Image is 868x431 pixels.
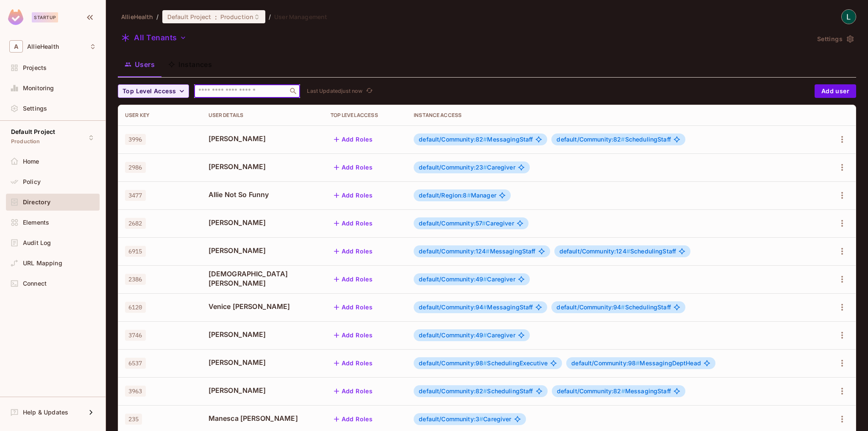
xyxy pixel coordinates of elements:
[23,64,47,71] span: Projects
[364,86,374,96] button: refresh
[419,164,515,171] span: Caregiver
[419,276,515,283] span: Caregiver
[366,87,373,95] span: refresh
[8,9,23,25] img: SReyMgAAAABJRU5ErkJggg==
[419,416,511,423] span: Caregiver
[274,13,327,21] span: User Management
[209,218,317,227] span: [PERSON_NAME]
[362,86,374,96] span: Click to refresh data
[621,136,625,143] span: #
[23,85,54,92] span: Monitoring
[125,274,146,285] span: 2386
[23,280,47,287] span: Connect
[815,84,856,98] button: Add user
[269,13,271,21] li: /
[23,409,68,416] span: Help & Updates
[419,248,535,255] span: MessagingStaff
[125,414,142,425] span: 235
[209,269,317,288] span: [DEMOGRAPHIC_DATA] [PERSON_NAME]
[331,273,376,286] button: Add Roles
[125,358,146,369] span: 6537
[557,387,625,395] span: default/Community:82
[331,161,376,174] button: Add Roles
[32,12,58,22] div: Startup
[626,247,630,255] span: #
[118,84,189,98] button: Top Level Access
[419,359,487,367] span: default/Community:98
[125,190,146,201] span: 3477
[118,54,161,75] button: Users
[621,387,625,395] span: #
[331,356,376,370] button: Add Roles
[814,32,856,46] button: Settings
[156,13,159,21] li: /
[483,331,487,339] span: #
[331,300,376,314] button: Add Roles
[122,86,176,97] span: Top Level Access
[419,332,515,339] span: Caregiver
[209,358,317,367] span: [PERSON_NAME]
[125,302,146,313] span: 6120
[483,387,487,395] span: #
[559,247,630,255] span: default/Community:124
[23,219,49,226] span: Elements
[419,136,487,143] span: default/Community:82
[571,359,640,367] span: default/Community:98
[419,304,533,311] span: MessagingStaff
[125,162,146,173] span: 2986
[559,248,676,255] span: SchedulingStaff
[125,134,146,145] span: 3996
[209,134,317,143] span: [PERSON_NAME]
[419,275,487,283] span: default/Community:49
[209,246,317,255] span: [PERSON_NAME]
[23,239,51,246] span: Audit Log
[209,330,317,339] span: [PERSON_NAME]
[483,275,487,283] span: #
[125,386,146,397] span: 3963
[331,189,376,202] button: Add Roles
[419,247,490,255] span: default/Community:124
[621,303,625,311] span: #
[482,220,486,227] span: #
[556,304,670,311] span: SchedulingStaff
[331,412,376,426] button: Add Roles
[419,192,496,199] span: Manager
[331,217,376,230] button: Add Roles
[419,220,514,227] span: Caregiver
[483,359,487,367] span: #
[419,136,533,143] span: MessagingStaff
[23,260,62,267] span: URL Mapping
[842,10,856,24] img: Luiz da Silva
[331,245,376,258] button: Add Roles
[23,178,41,185] span: Policy
[118,31,190,44] button: All Tenants
[419,360,548,367] span: SchedulingExecutive
[23,105,47,112] span: Settings
[167,13,211,21] span: Default Project
[479,415,483,423] span: #
[636,359,640,367] span: #
[161,54,219,75] button: Instances
[556,136,625,143] span: default/Community:82
[220,13,253,21] span: Production
[483,303,487,311] span: #
[125,218,146,229] span: 2682
[556,136,670,143] span: SchedulingStaff
[209,190,317,199] span: Allie Not So Funny
[419,387,487,395] span: default/Community:82
[486,247,490,255] span: #
[557,388,671,395] span: MessagingStaff
[23,199,50,206] span: Directory
[419,192,471,199] span: default/Region:8
[121,13,153,21] span: the active workspace
[419,415,483,423] span: default/Community:3
[27,43,59,50] span: Workspace: AllieHealth
[419,303,487,311] span: default/Community:94
[209,162,317,171] span: [PERSON_NAME]
[331,133,376,146] button: Add Roles
[419,220,486,227] span: default/Community:57
[23,158,39,165] span: Home
[483,136,487,143] span: #
[125,330,146,341] span: 3746
[331,112,401,119] div: Top Level Access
